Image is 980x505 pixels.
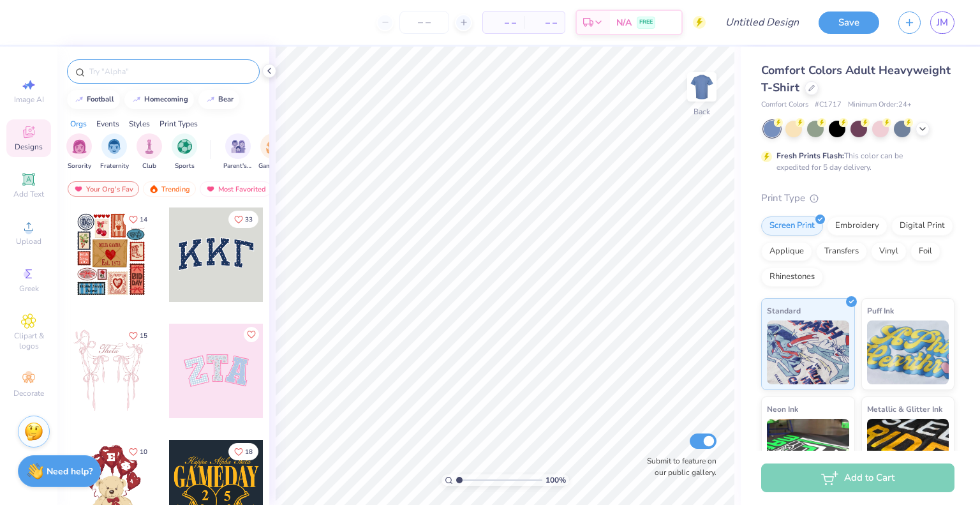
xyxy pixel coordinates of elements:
[205,96,216,103] img: trend_line.gif
[761,268,823,287] div: Rhinestones
[74,96,84,103] img: trend_line.gif
[73,185,84,193] img: most_fav.gif
[767,402,798,416] span: Neon Ink
[70,118,87,130] div: Orgs
[640,455,716,478] label: Submit to feature on our public gallery.
[891,216,953,236] div: Digital Print
[223,133,253,171] div: filter for Parent's Weekend
[231,139,246,154] img: Parent's Weekend Image
[123,327,153,344] button: Like
[172,133,197,171] div: filter for Sports
[123,443,153,460] button: Like
[767,419,849,483] img: Neon Ink
[129,118,150,130] div: Styles
[6,331,51,351] span: Clipart & logos
[715,10,809,35] input: Untitled Design
[142,162,156,171] span: Club
[68,162,91,171] span: Sorority
[100,162,129,171] span: Fraternity
[258,133,288,171] div: filter for Game Day
[131,96,142,103] img: trend_line.gif
[815,100,842,110] span: # C1717
[140,216,147,223] span: 14
[776,151,844,161] strong: Fresh Prints Flash:
[228,443,258,460] button: Like
[761,191,954,206] div: Print Type
[68,181,139,197] div: Your Org's Fav
[200,181,272,197] div: Most Favorited
[100,133,129,171] div: filter for Fraternity
[767,304,801,317] span: Standard
[244,327,259,342] button: Like
[87,96,114,103] div: football
[96,118,119,130] div: Events
[819,11,879,34] button: Save
[910,242,940,261] div: Foil
[205,185,216,193] img: most_fav.gif
[123,211,153,228] button: Like
[491,16,516,29] span: – –
[689,74,715,100] img: Back
[639,18,653,27] span: FREE
[67,90,120,109] button: football
[72,139,87,154] img: Sorority Image
[47,465,93,478] strong: Need help?
[867,320,949,384] img: Puff Ink
[137,133,162,171] button: filter button
[531,16,557,29] span: – –
[66,133,92,171] div: filter for Sorority
[546,474,566,486] span: 100 %
[245,449,253,455] span: 18
[258,162,288,171] span: Game Day
[143,181,196,197] div: Trending
[175,162,195,171] span: Sports
[107,139,121,154] img: Fraternity Image
[616,16,632,29] span: N/A
[937,15,948,30] span: JM
[816,242,867,261] div: Transfers
[245,216,253,223] span: 33
[761,63,951,95] span: Comfort Colors Adult Heavyweight T-Shirt
[19,283,39,294] span: Greek
[761,100,808,110] span: Comfort Colors
[15,142,43,152] span: Designs
[767,320,849,384] img: Standard
[140,449,147,455] span: 10
[871,242,907,261] div: Vinyl
[223,162,253,171] span: Parent's Weekend
[144,96,188,103] div: homecoming
[13,388,44,398] span: Decorate
[124,90,194,109] button: homecoming
[88,65,251,78] input: Try "Alpha"
[867,304,894,317] span: Puff Ink
[930,11,954,34] a: JM
[827,216,887,236] div: Embroidery
[13,189,44,199] span: Add Text
[867,419,949,483] img: Metallic & Glitter Ink
[228,211,258,228] button: Like
[258,133,288,171] button: filter button
[142,139,156,154] img: Club Image
[848,100,912,110] span: Minimum Order: 24 +
[198,90,239,109] button: bear
[149,185,159,193] img: trending.gif
[223,133,253,171] button: filter button
[66,133,92,171] button: filter button
[867,402,942,416] span: Metallic & Glitter Ink
[694,106,710,117] div: Back
[137,133,162,171] div: filter for Club
[172,133,197,171] button: filter button
[16,236,41,246] span: Upload
[761,242,812,261] div: Applique
[266,139,281,154] img: Game Day Image
[776,150,933,173] div: This color can be expedited for 5 day delivery.
[140,333,147,339] span: 15
[160,118,198,130] div: Print Types
[177,139,192,154] img: Sports Image
[14,94,44,105] span: Image AI
[399,11,449,34] input: – –
[218,96,234,103] div: bear
[761,216,823,236] div: Screen Print
[100,133,129,171] button: filter button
